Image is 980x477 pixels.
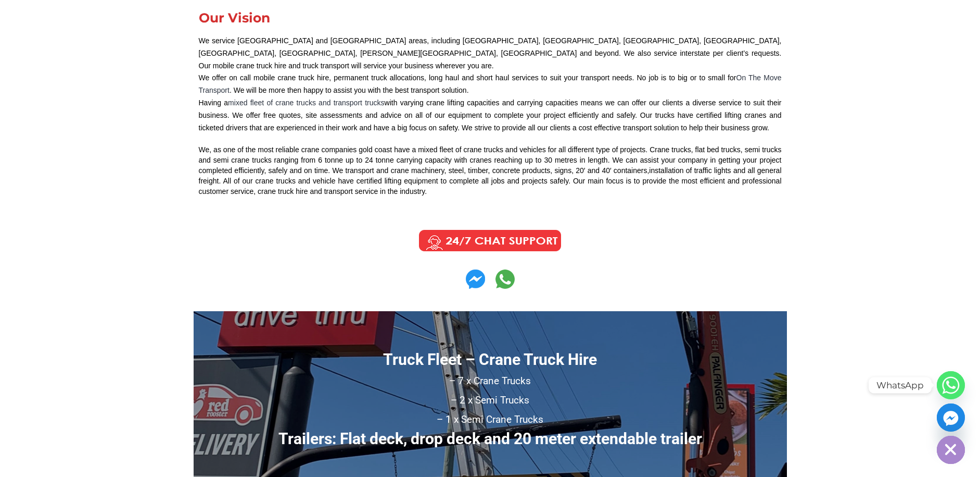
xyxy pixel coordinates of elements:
[199,72,782,97] p: ​We offer on call mobile crane truck hire, permanent truck allocations, long haul and short haul ...
[412,228,568,254] img: Call us Anytime
[199,144,782,197] div: We, as one of the most reliable crane companies gold coast have a mixed fleet of crane trucks and...
[199,35,782,72] p: We service [GEOGRAPHIC_DATA] and [GEOGRAPHIC_DATA] areas, including [GEOGRAPHIC_DATA], [GEOGRAPHI...
[199,97,782,134] p: Having a with varying crane lifting capacities and carrying capacities means we can offer our cli...
[199,74,782,94] a: On The Move Transport
[495,270,515,289] img: Contact us on Whatsapp
[199,11,782,25] div: Our Vision
[383,350,597,369] strong: Truck Fleet – Crane Truck Hire
[937,371,965,399] a: Whatsapp
[199,350,782,450] p: – 7 x Crane Trucks – 2 x Semi Trucks – 1 x Semi Crane Trucks
[278,430,702,448] strong: Trailers: Flat deck, drop deck and 20 meter extendable trailer
[937,403,965,432] a: Facebook_Messenger
[466,270,485,289] img: Contact us on Whatsapp
[228,99,384,107] a: mixed fleet of crane trucks and transport trucks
